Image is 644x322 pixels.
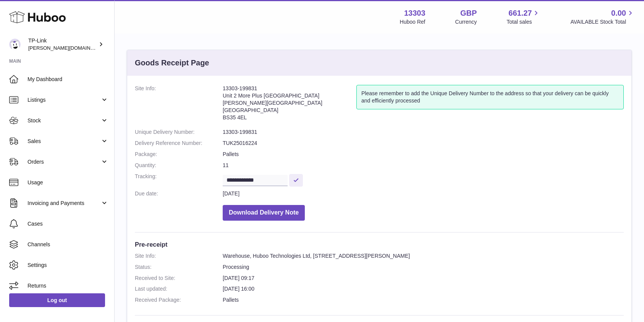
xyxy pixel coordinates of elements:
dd: 13303-199831 [223,128,624,136]
span: Channels [28,241,108,248]
a: 0.00 AVAILABLE Stock Total [570,8,635,26]
dt: Status: [135,263,223,271]
dd: Pallets [223,296,624,304]
h3: Pre-receipt [135,240,624,249]
span: 661.27 [508,8,532,18]
div: TP-Link [28,37,97,52]
dt: Received Package: [135,296,223,304]
dt: Tracking: [135,173,223,186]
dd: [DATE] 09:17 [223,275,624,282]
span: Invoicing and Payments [28,200,100,207]
h3: Goods Receipt Page [135,58,209,68]
dt: Due date: [135,190,223,197]
span: Settings [28,262,108,269]
dd: [DATE] [223,190,624,197]
span: Returns [28,282,108,289]
dt: Unique Delivery Number: [135,128,223,136]
address: 13303-199831 Unit 2 More Plus [GEOGRAPHIC_DATA] [PERSON_NAME][GEOGRAPHIC_DATA] [GEOGRAPHIC_DATA] ... [223,85,356,125]
span: Cases [28,220,108,228]
span: Usage [28,179,108,186]
dd: [DATE] 16:00 [223,285,624,293]
span: Listings [28,96,100,104]
div: Currency [455,18,477,26]
span: [PERSON_NAME][DOMAIN_NAME][EMAIL_ADDRESS][DOMAIN_NAME] [28,45,193,51]
dt: Quantity: [135,162,223,169]
span: Sales [28,138,100,145]
dt: Site Info: [135,252,223,260]
dt: Package: [135,151,223,158]
dd: Pallets [223,151,624,158]
dd: Processing [223,263,624,271]
button: Download Delivery Note [223,205,305,221]
dd: 11 [223,162,624,169]
dd: Warehouse, Huboo Technologies Ltd, [STREET_ADDRESS][PERSON_NAME] [223,252,624,260]
strong: 13303 [404,8,426,18]
span: 0.00 [611,8,626,18]
span: Total sales [506,18,540,26]
dt: Delivery Reference Number: [135,140,223,147]
span: Orders [28,158,100,166]
img: susie.li@tp-link.com [9,39,21,50]
a: Log out [9,293,105,307]
dd: TUK25016224 [223,140,624,147]
dt: Site Info: [135,85,223,125]
span: My Dashboard [28,76,108,83]
dt: Received to Site: [135,275,223,282]
strong: GBP [460,8,477,18]
span: AVAILABLE Stock Total [570,18,635,26]
span: Stock [28,117,100,124]
a: 661.27 Total sales [506,8,540,26]
div: Huboo Ref [400,18,426,26]
dt: Last updated: [135,285,223,293]
div: Please remember to add the Unique Delivery Number to the address so that your delivery can be qui... [356,85,624,109]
